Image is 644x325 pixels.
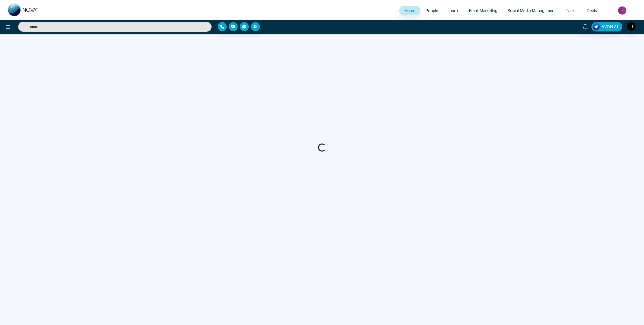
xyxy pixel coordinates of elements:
[448,8,459,13] span: Inbox
[399,6,420,15] a: Home
[601,24,618,30] span: AVON AI
[420,6,443,15] a: People
[605,5,641,16] img: Market-place.gif
[627,22,636,31] img: User Avatar
[507,8,556,13] span: Social Media Management
[582,6,602,15] a: Deals
[8,4,38,16] img: Nova CRM Logo
[469,8,497,13] span: Email Marketing
[404,8,415,13] span: Home
[566,8,577,13] span: Tasks
[587,8,597,13] span: Deals
[464,6,502,15] a: Email Marketing
[443,6,464,15] a: Inbox
[591,22,622,31] button: AVON AI
[561,6,582,15] a: Tasks
[593,23,600,30] img: Lead Flow
[502,6,561,15] a: Social Media Management
[425,8,438,13] span: People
